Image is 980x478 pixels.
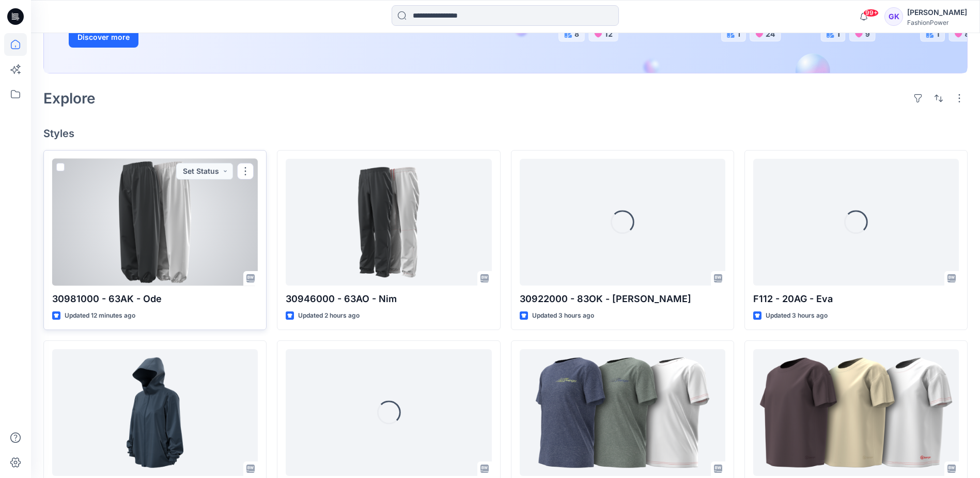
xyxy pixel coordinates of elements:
a: F130 - 20AG - Elena [753,349,959,476]
p: Updated 2 hours ago [298,310,360,321]
a: Discover more [69,27,301,48]
div: FashionPower [907,19,967,26]
p: Updated 3 hours ago [766,310,828,321]
p: 30946000 - 63AO - Nim [286,292,491,306]
h4: Styles [43,127,968,140]
a: 30981000 - 63AK - Ode [52,159,258,286]
p: Updated 3 hours ago [532,310,594,321]
a: F118 - 20AB - Emir Option B [520,349,725,476]
a: 30931000 - 83OL - Neela [52,349,258,476]
p: 30981000 - 63AK - Ode [52,292,258,306]
div: [PERSON_NAME] [907,6,967,19]
p: Updated 12 minutes ago [65,310,135,321]
p: 30922000 - 83OK - [PERSON_NAME] [520,292,725,306]
span: 99+ [863,9,879,17]
p: F112 - 20AG - Eva [753,292,959,306]
div: GK [884,7,903,26]
h2: Explore [43,90,96,107]
button: Discover more [69,27,138,48]
a: 30946000 - 63AO - Nim [286,159,491,286]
